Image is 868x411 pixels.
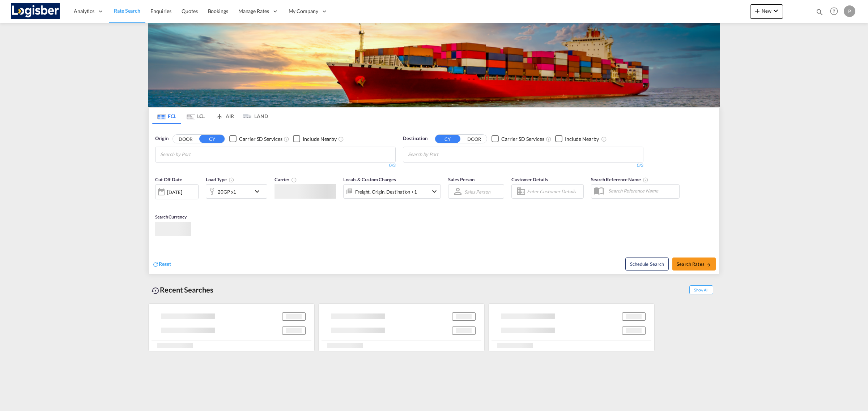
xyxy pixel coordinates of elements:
md-tab-item: AIR [210,108,239,124]
span: Search Rates [677,261,711,267]
span: Search Reference Name [591,177,648,182]
span: New [753,8,780,14]
div: Include Nearby [303,135,337,143]
span: Carrier [275,177,297,182]
div: 0/3 [403,163,643,169]
md-icon: icon-chevron-down [771,7,780,15]
img: d7a75e507efd11eebffa5922d020a472.png [11,3,60,20]
div: Carrier SD Services [239,135,282,143]
span: Customer Details [511,177,548,182]
span: Enquiries [150,8,171,14]
md-tab-item: FCL [152,108,181,124]
md-checkbox: Checkbox No Ink [555,135,599,143]
md-icon: Unchecked: Search for CY (Container Yard) services for all selected carriers.Checked : Search for... [546,136,552,142]
button: DOOR [461,135,487,143]
span: Locals & Custom Charges [343,177,396,182]
div: OriginDOOR CY Checkbox No InkUnchecked: Search for CY (Container Yard) services for all selected ... [149,124,719,274]
button: Note: By default Schedule search will only considerorigin ports, destination ports and cut off da... [625,258,669,271]
md-checkbox: Checkbox No Ink [492,135,544,143]
md-chips-wrap: Chips container with autocompletion. Enter the text area, type text to search, and then use the u... [159,147,232,160]
div: Freight Origin Destination Factory Stuffing [355,187,417,197]
span: Rate Search [114,8,140,14]
div: 20GP x1 [218,187,236,197]
span: Manage Rates [238,8,269,15]
span: Sales Person [448,177,475,182]
span: Quotes [182,8,197,14]
span: Cut Off Date [155,177,182,182]
div: Carrier SD Services [501,135,544,143]
div: Freight Origin Destination Factory Stuffingicon-chevron-down [343,184,441,199]
div: [DATE] [155,184,199,199]
button: CY [199,135,225,143]
input: Search Reference Name [605,185,679,196]
div: 0/3 [155,163,396,169]
md-icon: Your search will be saved by the below given name [643,177,648,183]
md-icon: icon-magnify [816,8,824,16]
span: My Company [289,8,318,15]
md-checkbox: Checkbox No Ink [229,135,282,143]
div: icon-magnify [816,8,824,19]
span: Load Type [206,177,234,182]
div: Help [828,5,844,18]
md-chips-wrap: Chips container with autocompletion. Enter the text area, type text to search, and then use the u... [407,147,480,160]
button: DOOR [173,135,198,143]
md-icon: icon-plus 400-fg [753,7,762,15]
div: [DATE] [167,189,182,195]
div: P [844,5,855,17]
span: Origin [155,135,168,142]
md-tab-item: LCL [181,108,210,124]
md-tab-item: LAND [239,108,268,124]
button: icon-plus 400-fgNewicon-chevron-down [750,4,783,19]
md-pagination-wrapper: Use the left and right arrow keys to navigate between tabs [152,108,268,124]
div: icon-refreshReset [152,260,171,268]
div: Include Nearby [565,135,599,143]
md-icon: icon-refresh [152,261,159,268]
md-icon: The selected Trucker/Carrierwill be displayed in the rate results If the rates are from another f... [291,177,297,183]
span: Help [828,5,840,17]
md-icon: icon-backup-restore [151,286,160,295]
md-icon: icon-chevron-down [253,187,265,196]
md-datepicker: Select [155,199,161,208]
md-icon: icon-chevron-down [430,187,439,196]
md-icon: Unchecked: Search for CY (Container Yard) services for all selected carriers.Checked : Search for... [284,136,289,142]
md-select: Sales Person [464,186,491,197]
img: LCL+%26+FCL+BACKGROUND.png [148,23,720,107]
span: Bookings [208,8,228,14]
input: Chips input. [160,149,229,160]
span: Analytics [74,8,94,15]
button: CY [435,135,460,143]
md-icon: Unchecked: Ignores neighbouring ports when fetching rates.Checked : Includes neighbouring ports w... [601,136,607,142]
input: Chips input. [408,149,477,160]
md-icon: icon-information-outline [229,177,234,183]
span: Reset [159,261,171,267]
div: Recent Searches [148,282,216,298]
span: Show All [689,285,713,294]
md-checkbox: Checkbox No Ink [293,135,337,143]
button: Search Ratesicon-arrow-right [672,258,716,271]
md-icon: Unchecked: Ignores neighbouring ports when fetching rates.Checked : Includes neighbouring ports w... [338,136,344,142]
span: Destination [403,135,427,142]
div: 20GP x1icon-chevron-down [206,184,267,199]
md-icon: icon-airplane [215,112,224,117]
md-icon: icon-arrow-right [706,262,711,267]
span: Search Currency [155,214,187,220]
input: Enter Customer Details [527,186,581,197]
